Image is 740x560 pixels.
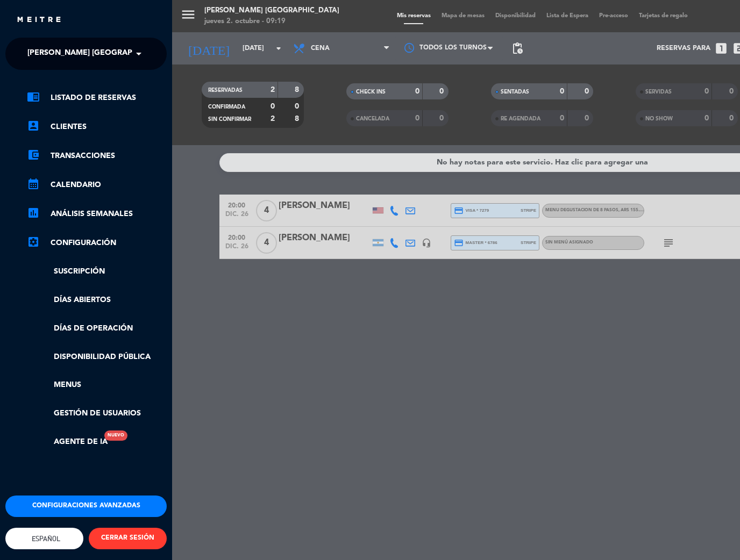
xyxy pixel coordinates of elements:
i: chrome_reader_mode [27,90,40,103]
a: account_boxClientes [27,120,167,133]
a: Suscripción [27,265,167,278]
img: MEITRE [16,16,62,24]
a: chrome_reader_modeListado de Reservas [27,91,167,104]
i: settings_applications [27,235,40,248]
a: Menus [27,379,167,391]
a: Días abiertos [27,294,167,306]
a: Configuración [27,236,167,249]
a: Gestión de usuarios [27,407,167,420]
a: Disponibilidad pública [27,351,167,363]
button: Configuraciones avanzadas [5,496,167,517]
i: calendar_month [27,177,40,190]
i: account_box [27,119,40,132]
a: account_balance_walletTransacciones [27,149,167,162]
a: Agente de IANuevo [27,436,108,448]
span: Español [29,535,60,543]
i: assessment [27,206,40,219]
button: CERRAR SESIÓN [89,528,167,549]
a: calendar_monthCalendario [27,178,167,191]
i: account_balance_wallet [27,148,40,161]
a: Días de Operación [27,322,167,335]
span: [PERSON_NAME] [GEOGRAPHIC_DATA] [27,42,172,65]
div: Nuevo [104,430,127,441]
a: assessmentANÁLISIS SEMANALES [27,207,167,220]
